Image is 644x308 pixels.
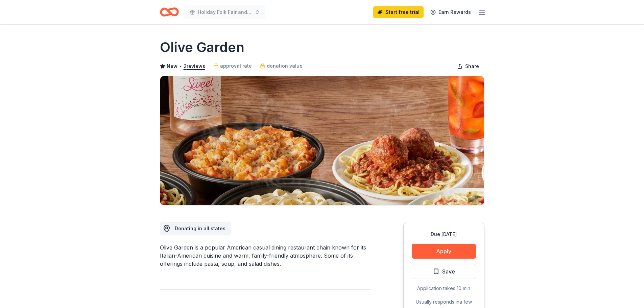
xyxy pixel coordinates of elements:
button: Apply [412,244,476,259]
span: • [179,64,182,69]
a: Start free trial [373,6,424,18]
span: Save [442,267,455,276]
div: Application takes 10 min [412,284,476,292]
img: Image for Olive Garden [160,76,484,205]
button: Share [452,60,484,73]
button: Holiday Folk Fair and Silent Auction [184,5,265,19]
span: Share [465,62,479,70]
span: New [167,62,177,70]
span: approval rate [220,62,252,70]
button: 2reviews [184,62,205,70]
a: donation value [260,62,303,70]
span: donation value [267,62,303,70]
div: Due [DATE] [412,230,476,238]
button: Save [412,264,476,279]
span: Donating in all states [175,226,225,231]
a: approval rate [213,62,252,70]
a: Home [160,4,179,20]
h1: Olive Garden [160,38,244,57]
span: Holiday Folk Fair and Silent Auction [198,8,252,16]
a: Earn Rewards [426,6,475,18]
div: Olive Garden is a popular American casual dining restaurant chain known for its Italian-American ... [160,243,371,268]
